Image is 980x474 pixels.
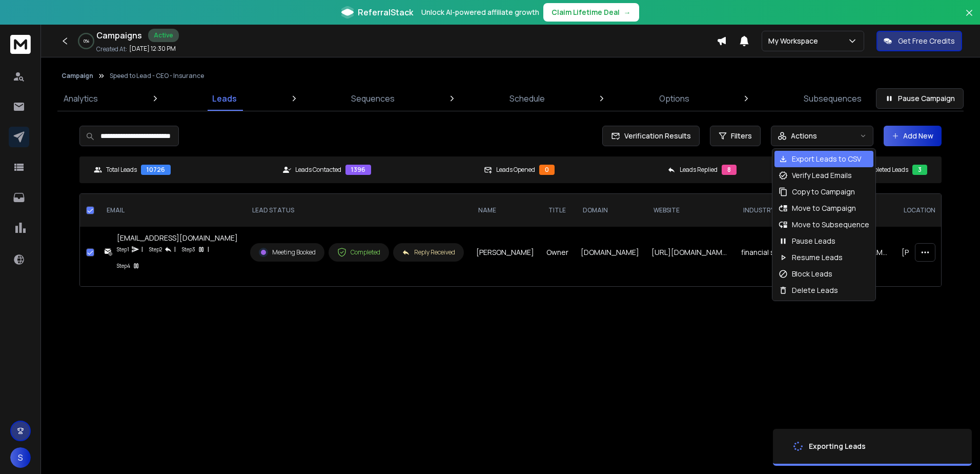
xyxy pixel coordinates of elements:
[543,3,639,22] button: Claim Lifetime Deal→
[792,187,855,197] p: Copy to Campaign
[141,244,143,254] p: |
[912,165,927,175] div: 3
[295,166,341,174] p: Leads Contacted
[345,165,371,175] div: 1396
[174,244,176,254] p: |
[645,227,735,278] td: [URL][DOMAIN_NAME]
[182,244,195,254] p: Step 3
[884,126,942,146] button: Add New
[421,7,539,17] p: Unlock AI-powered affiliate growth
[575,227,645,278] td: [DOMAIN_NAME]
[149,244,162,254] p: Step 2
[735,227,806,278] td: financial services
[792,236,835,246] p: Pause Leads
[62,72,93,80] button: Campaign
[470,227,540,278] td: [PERSON_NAME]
[792,252,843,263] p: Resume Leads
[876,31,962,51] button: Get Free Credits
[10,447,31,468] button: S
[141,165,171,175] div: 10726
[212,92,237,105] p: Leads
[798,86,868,111] a: Subsequences
[64,92,98,105] p: Analytics
[710,126,761,146] button: Filters
[337,248,380,257] div: Completed
[117,244,129,254] p: Step 1
[358,6,413,18] span: ReferralStack
[129,45,176,53] p: [DATE] 12:30 PM
[620,131,691,141] span: Verification Results
[624,7,631,17] span: →
[106,166,137,174] p: Total Leads
[206,86,243,111] a: Leads
[731,131,752,141] span: Filters
[575,194,645,227] th: Domain
[792,285,838,295] p: Delete Leads
[735,194,806,227] th: industry
[768,36,822,46] p: My Workspace
[117,261,130,271] p: Step 4
[722,165,737,175] div: 8
[876,88,964,109] button: Pause Campaign
[345,86,401,111] a: Sequences
[898,36,955,46] p: Get Free Credits
[57,86,104,111] a: Analytics
[117,233,238,243] div: [EMAIL_ADDRESS][DOMAIN_NAME]
[659,92,689,105] p: Options
[791,131,817,141] p: Actions
[208,244,209,254] p: |
[792,269,832,279] p: Block Leads
[809,441,866,451] div: Exporting Leads
[861,166,908,174] p: Completed Leads
[792,154,861,164] p: Export Leads to CSV
[680,166,718,174] p: Leads Replied
[96,29,142,42] h1: Campaigns
[540,227,575,278] td: Owner
[402,248,455,256] div: Reply Received
[540,194,575,227] th: title
[496,166,535,174] p: Leads Opened
[98,194,244,227] th: EMAIL
[351,92,395,105] p: Sequences
[804,92,862,105] p: Subsequences
[244,194,470,227] th: LEAD STATUS
[110,72,204,80] p: Speed to Lead - CEO - Insurance
[653,86,696,111] a: Options
[963,6,976,31] button: Close banner
[84,38,89,44] p: 0 %
[539,165,555,175] div: 0
[96,45,127,53] p: Created At:
[792,203,856,213] p: Move to Campaign
[509,92,545,105] p: Schedule
[792,170,852,181] p: Verify Lead Emails
[148,29,179,42] div: Active
[602,126,700,146] button: Verification Results
[259,248,316,257] div: Meeting Booked
[645,194,735,227] th: website
[792,220,869,230] p: Move to Subsequence
[470,194,540,227] th: NAME
[503,86,551,111] a: Schedule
